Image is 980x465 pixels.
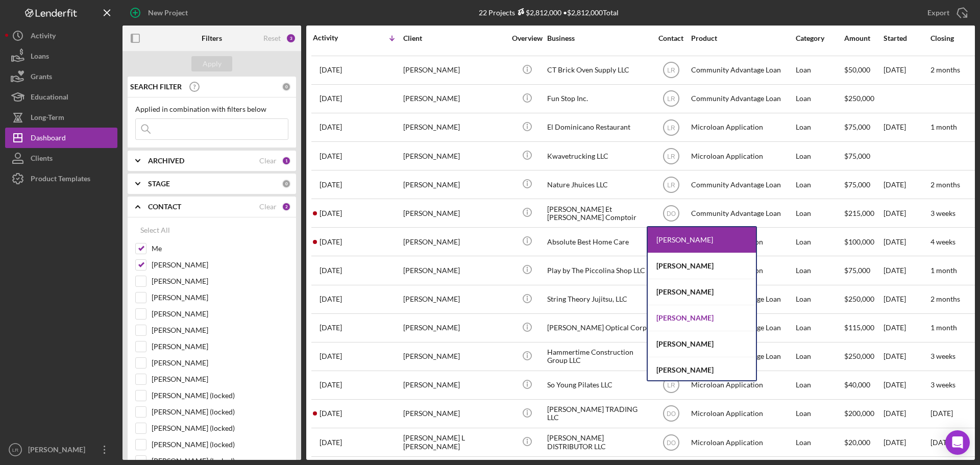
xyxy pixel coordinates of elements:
div: [DATE] [884,171,929,198]
div: Loans [31,46,49,69]
div: [PERSON_NAME] DISTRIBUTOR LLC [547,429,649,456]
div: [PERSON_NAME] [403,171,505,198]
div: Loan [796,314,843,341]
time: 2025-09-04 21:51 [320,94,342,103]
span: $75,000 [844,180,870,189]
text: LR [667,95,675,103]
div: Amount [844,34,883,42]
time: 4 weeks [930,237,955,246]
div: [DATE] [884,286,929,313]
div: Activity [31,26,56,48]
div: Loan [796,85,843,112]
a: Grants [5,66,117,87]
div: [PERSON_NAME] [26,439,92,462]
div: [DATE] [884,372,929,399]
div: Applied in combination with filters below [135,105,288,113]
div: [PERSON_NAME] [648,305,756,331]
span: $75,000 [844,152,870,160]
time: 2025-08-24 19:24 [320,295,342,303]
div: Loan [796,429,843,456]
label: [PERSON_NAME] [152,292,288,303]
text: LR [667,153,675,160]
div: Loan [796,343,843,370]
time: 2025-08-05 18:08 [320,381,342,389]
div: [DATE] [884,57,929,84]
time: 2025-09-03 17:57 [320,152,342,160]
div: Microloan Application [691,429,793,456]
div: [DATE] [884,400,929,427]
div: [PERSON_NAME] [403,286,505,313]
label: [PERSON_NAME] [152,325,288,335]
div: Educational [31,87,68,110]
div: [PERSON_NAME] [648,253,756,279]
div: Community Advantage Loan [691,57,793,84]
span: $250,000 [844,295,874,303]
span: $200,000 [844,409,874,418]
time: 2025-07-01 21:06 [320,438,342,447]
button: Export [917,3,975,23]
div: Clients [31,148,53,171]
time: 2025-08-26 21:07 [320,266,342,275]
div: Activity [313,34,358,42]
button: Loans [5,46,117,66]
span: $40,000 [844,380,870,389]
span: $50,000 [844,65,870,74]
div: Kwavetrucking LLC [547,142,649,169]
b: SEARCH FILTER [130,83,182,91]
text: LR [667,124,675,131]
div: [PERSON_NAME] [403,85,505,112]
time: 3 weeks [930,380,955,389]
label: [PERSON_NAME] [152,276,288,286]
time: [DATE] [930,438,953,447]
div: [PERSON_NAME] TRADING LLC [547,400,649,427]
label: [PERSON_NAME] (locked) [152,423,288,433]
label: [PERSON_NAME] [152,260,288,270]
button: Educational [5,87,117,107]
label: [PERSON_NAME] [152,341,288,352]
time: 2025-09-03 19:07 [320,123,342,131]
div: Grants [31,66,52,89]
div: 0 [282,179,291,188]
div: [PERSON_NAME] [403,343,505,370]
time: 1 month [930,123,957,131]
div: Apply [203,56,222,71]
div: [PERSON_NAME] [403,57,505,84]
button: New Project [122,3,198,23]
div: [DATE] [884,200,929,227]
span: $250,000 [844,352,874,360]
text: DO [667,439,676,446]
time: 2 months [930,180,960,189]
div: [PERSON_NAME] [403,200,505,227]
label: Me [152,243,288,254]
div: Loan [796,372,843,399]
text: DO [667,410,676,418]
div: Hammertime Construction Group LLC [547,343,649,370]
div: 2 [282,202,291,211]
button: Long-Term [5,107,117,128]
span: $75,000 [844,123,870,131]
button: Activity [5,26,117,46]
time: [DATE] [930,409,953,418]
div: [PERSON_NAME] Optical Corp. [547,314,649,341]
div: 1 [282,156,291,165]
text: LR [12,447,18,453]
div: [DATE] [884,343,929,370]
div: [PERSON_NAME] [648,279,756,305]
div: Reset [263,34,281,42]
div: Export [927,3,949,23]
div: [PERSON_NAME] [648,331,756,357]
time: 2025-08-19 16:42 [320,352,342,360]
div: Select All [140,220,170,240]
div: Business [547,34,649,42]
div: [PERSON_NAME] [403,314,505,341]
span: $20,000 [844,438,870,447]
div: [PERSON_NAME] [403,257,505,284]
div: [PERSON_NAME] [403,142,505,169]
div: Community Advantage Loan [691,200,793,227]
div: [PERSON_NAME] [648,357,756,383]
div: Contact [652,34,690,42]
label: [PERSON_NAME] (locked) [152,390,288,401]
div: Loan [796,257,843,284]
